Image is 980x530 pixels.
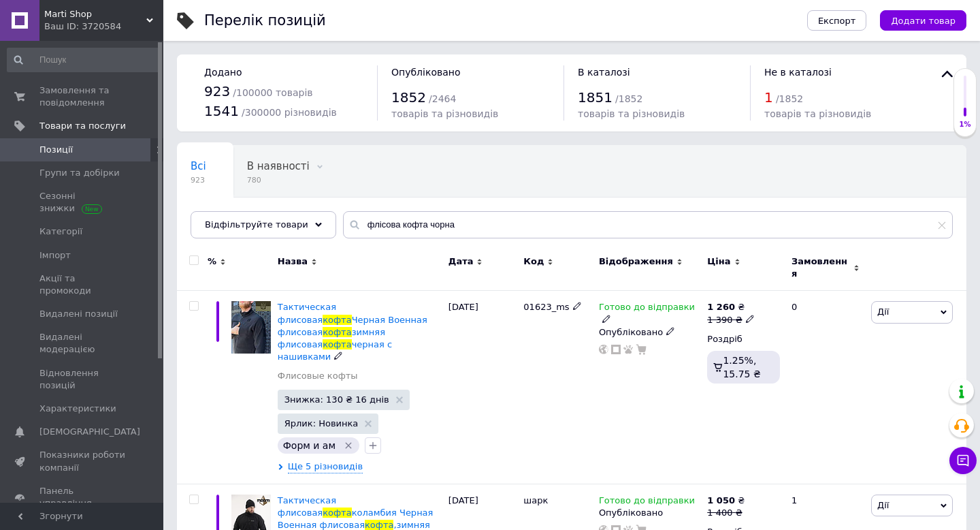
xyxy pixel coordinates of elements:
span: Акції та промокоди [39,272,126,297]
span: Товари та послуги [39,120,126,132]
span: Групи та добірки [39,167,120,179]
div: Опубліковано [599,507,700,519]
span: коламбия Черная Военная флисовая [278,508,434,530]
span: 923 [204,83,230,99]
span: Назва [278,255,308,268]
span: Опубліковано [391,67,461,78]
span: Замовлення та повідомлення [39,84,126,109]
span: товарів та різновидів [764,108,871,119]
div: Перелік позицій [204,14,326,28]
span: Знижка: 130 ₴ 16 днів [284,395,389,404]
span: Замовлення [791,255,850,280]
div: 1 400 ₴ [707,507,745,519]
span: Готово до відправки [599,495,695,510]
span: В каталозі [578,67,630,78]
span: / 2464 [429,93,456,104]
span: Відфільтруйте товари [205,219,308,230]
div: [DATE] [445,291,521,484]
span: / 1852 [776,93,803,104]
span: / 300000 різновидів [242,107,337,118]
span: товарів та різновидів [391,108,498,119]
span: / 100000 товарів [233,87,312,98]
span: Характеристики [39,403,116,415]
span: Експорт [818,16,856,26]
span: Всі [191,160,206,172]
span: Показники роботи компанії [39,449,126,473]
span: Дії [877,500,889,510]
div: ₴ [707,301,754,313]
span: Ще 5 різновидів [288,461,363,473]
span: шарк [523,495,548,505]
span: Тактическая флисовая [278,495,336,518]
span: кофта [323,327,351,337]
span: Видалені модерацією [39,331,126,356]
span: зимняя флисовая [278,327,385,349]
span: Не в каталозі [764,67,832,78]
span: / 1852 [615,93,642,104]
span: [DEMOGRAPHIC_DATA] [39,426,140,438]
input: Пошук по назві позиції, артикулу і пошуковим запитам [343,211,953,238]
button: Додати товар [880,10,966,31]
div: 0 [783,291,868,484]
span: Черная Военная флисовая [278,315,427,337]
span: кофта [365,520,393,530]
span: Форм и ам [283,440,336,451]
b: 1 050 [707,495,735,505]
button: Експорт [807,10,867,31]
span: Сезонні знижки [39,190,126,215]
img: Тактическая флисовая кофта Черная Военная флисовая кофта зимняя флисовая кофта черная с нашивками [231,301,271,354]
span: В наявності [247,160,310,172]
span: Видалені позиції [39,308,118,320]
span: Marti Shop [44,8,146,20]
span: 1 [764,89,773,106]
button: Чат з покупцем [949,447,977,474]
span: Додати товар [891,16,955,26]
span: Імпорт [39,249,71,262]
span: Готово до відправки [599,302,695,316]
svg: Видалити мітку [343,440,354,451]
span: кофта [323,315,351,325]
span: Код [523,255,544,268]
span: Категорії [39,225,82,238]
span: кофта [323,339,351,349]
b: 1 260 [707,302,735,312]
span: Відображення [599,255,673,268]
span: Позиції [39,144,73,156]
span: Тактическая флисовая [278,302,336,324]
span: Дії [877,307,889,317]
div: 1% [954,120,976,129]
a: Тактическая флисоваякофтаЧерная Военная флисоваякофтазимняя флисоваякофтачерная с нашивками [278,302,427,362]
a: Флисовые кофты [278,370,358,382]
div: 1 390 ₴ [707,314,754,326]
div: Ваш ID: 3720584 [44,20,163,33]
span: кофта [323,508,351,518]
span: Додано [204,67,242,78]
span: 780 [247,175,310,185]
span: Ціна [707,255,730,268]
span: Дата [448,255,474,268]
span: 1851 [578,89,612,106]
span: 923 [191,175,206,185]
span: 1.25%, 15.75 ₴ [723,355,760,379]
span: Відновлення позицій [39,367,126,392]
div: Роздріб [707,333,780,345]
span: 01623_ms [523,302,569,312]
span: товарів та різновидів [578,108,685,119]
span: 1541 [204,103,239,119]
span: Ярлик: Новинка [284,419,359,428]
input: Пошук [7,48,161,72]
span: 1852 [391,89,426,106]
div: Опубліковано [599,326,700,339]
span: Панель управління [39,485,126,510]
div: ₴ [707,495,745,507]
span: % [208,255,216,268]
